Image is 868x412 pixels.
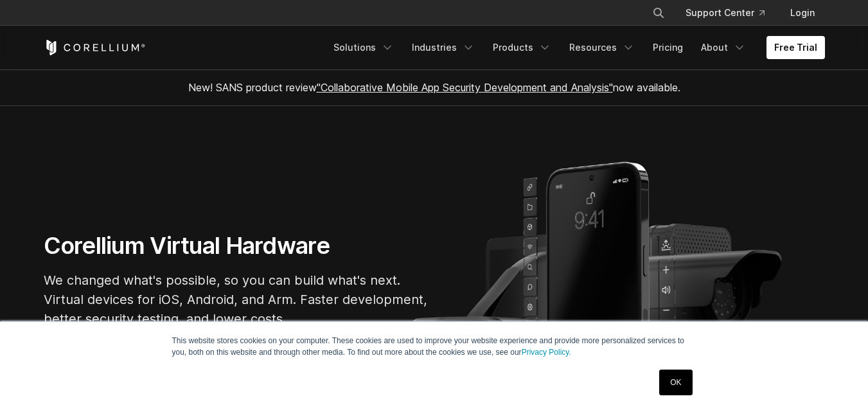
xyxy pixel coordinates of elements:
span: New! SANS product review now available. [188,81,680,94]
div: Navigation Menu [637,1,825,24]
button: Search [647,1,670,24]
a: "Collaborative Mobile App Security Development and Analysis" [317,81,613,94]
a: Corellium Home [44,40,146,55]
a: Support Center [675,1,775,24]
p: This website stores cookies on your computer. These cookies are used to improve your website expe... [172,335,696,358]
a: Industries [404,36,483,59]
a: About [693,36,754,59]
div: Navigation Menu [326,36,825,59]
a: Login [780,1,825,24]
p: We changed what's possible, so you can build what's next. Virtual devices for iOS, Android, and A... [44,271,429,328]
a: Privacy Policy. [522,348,571,357]
a: Free Trial [766,36,825,59]
a: Resources [562,36,642,59]
a: Solutions [326,36,402,59]
h1: Corellium Virtual Hardware [44,231,429,260]
a: Products [485,36,559,59]
a: OK [659,370,692,395]
a: Pricing [645,36,691,59]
